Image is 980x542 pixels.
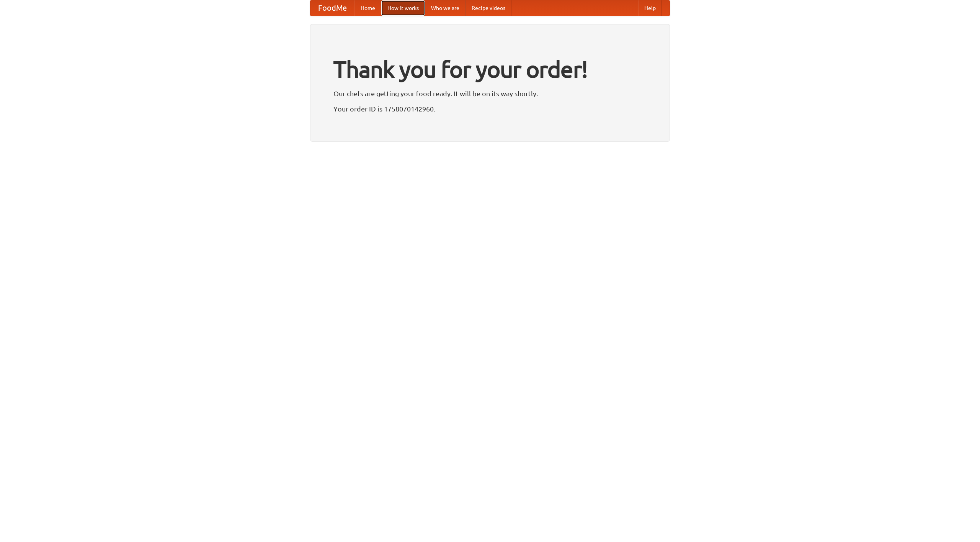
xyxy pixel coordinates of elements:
[333,88,647,99] p: Our chefs are getting your food ready. It will be on its way shortly.
[310,0,354,16] a: FoodMe
[333,103,647,115] p: Your order ID is 1758070142960.
[354,0,381,16] a: Home
[638,0,662,16] a: Help
[333,51,647,88] h1: Thank you for your order!
[425,0,465,16] a: Who we are
[381,0,425,16] a: How it works
[465,0,511,16] a: Recipe videos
